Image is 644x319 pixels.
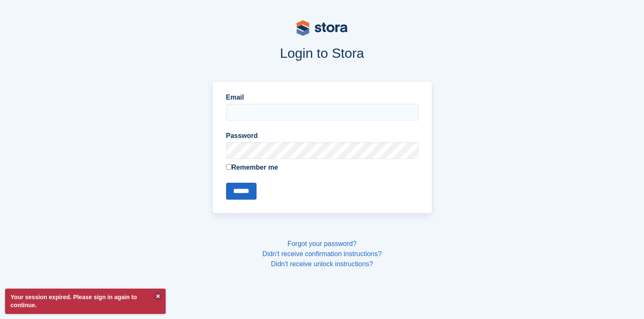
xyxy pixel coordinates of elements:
[297,20,347,36] img: stora-logo-53a41332b3708ae10de48c4981b4e9114cc0af31d8433b30ea865607fb682f29.svg
[226,92,418,103] label: Email
[262,250,382,257] a: Didn't receive confirmation instructions?
[5,289,166,314] p: Your session expired. Please sign in again to continue.
[226,162,418,173] label: Remember me
[287,240,357,247] a: Forgot your password?
[226,164,232,170] input: Remember me
[271,260,373,268] a: Didn't receive unlock instructions?
[51,46,593,61] h1: Login to Stora
[226,131,418,141] label: Password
